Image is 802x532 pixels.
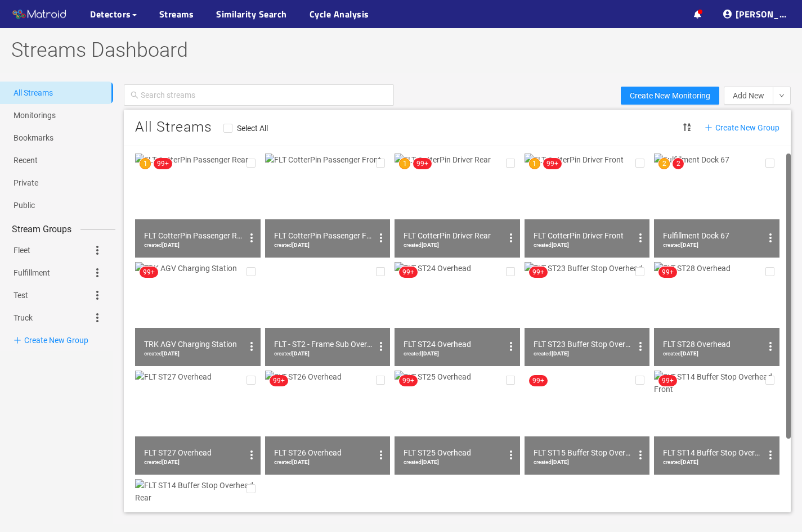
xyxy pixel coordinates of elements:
[243,446,261,464] button: options
[404,350,439,357] span: created
[292,350,310,357] b: [DATE]
[265,371,391,475] img: FLT ST26 Overhead
[705,124,713,132] span: plus
[761,229,779,247] button: options
[144,337,243,351] div: TRK AGV Charging Station
[143,268,155,276] span: 99+
[552,459,569,465] b: [DATE]
[761,446,779,464] button: options
[274,337,373,351] div: FLT - ST2 - Frame Sub Overhead
[681,242,698,248] b: [DATE]
[274,459,310,465] span: created
[779,93,785,100] span: down
[310,7,369,21] a: Cycle Analysis
[14,306,33,329] a: Truck
[761,337,779,355] button: options
[395,371,520,475] img: FLT ST25 Overhead
[724,87,773,105] button: Add New
[135,371,261,475] img: FLT ST27 Overhead
[404,446,502,459] div: FLT ST25 Overhead
[416,160,428,168] span: 99+
[654,262,779,366] img: FLT ST28 Overhead
[292,459,310,465] b: [DATE]
[502,337,520,355] button: options
[162,350,180,357] b: [DATE]
[654,371,779,475] img: FLT ST14 Buffer Stop Overhead Front
[502,446,520,464] button: options
[14,336,21,344] span: plus
[532,377,544,385] span: 99+
[525,154,650,258] img: FLT CotterPin Driver Front
[3,222,80,236] span: Stream Groups
[144,446,243,459] div: FLT ST27 Overhead
[534,446,632,459] div: FLT ST15 Buffer Stop Overhead
[552,242,569,248] b: [DATE]
[654,154,779,258] img: Fulfillment Dock 67
[663,459,698,465] span: created
[631,446,649,464] button: options
[274,350,310,357] span: created
[525,371,650,475] img: FLT ST15 Buffer Stop Overhead
[705,121,779,134] span: Create New Group
[159,7,194,21] a: Streams
[773,87,791,105] button: down
[404,337,502,351] div: FLT ST24 Overhead
[546,160,558,168] span: 99+
[14,156,38,165] a: Recent
[534,229,632,242] div: FLT CotterPin Driver Front
[14,88,53,97] a: All Streams
[663,229,761,242] div: Fulfillment Dock 67
[14,111,56,120] a: Monitorings
[141,87,387,103] input: Search streams
[14,284,28,306] a: Test
[534,337,632,351] div: FLT ST23 Buffer Stop Overhead
[663,446,761,459] div: FLT ST14 Buffer Stop Overhead Front
[131,91,138,99] span: search
[662,268,674,276] span: 99+
[243,229,261,247] button: options
[90,7,131,21] span: Detectors
[14,133,53,142] a: Bookmarks
[502,229,520,247] button: options
[162,459,180,465] b: [DATE]
[631,229,649,247] button: options
[422,350,439,357] b: [DATE]
[402,268,414,276] span: 99+
[372,446,390,464] button: options
[422,242,439,248] b: [DATE]
[534,459,569,465] span: created
[681,350,698,357] b: [DATE]
[534,242,569,248] span: created
[14,239,30,262] a: Fleet
[216,7,287,21] a: Similarity Search
[630,89,710,102] span: Create New Monitoring
[274,229,373,242] div: FLT CotterPin Passenger Front
[663,350,698,357] span: created
[144,229,243,242] div: FLT CotterPin Passenger Rear
[157,160,169,168] span: 99+
[274,242,310,248] span: created
[402,377,414,385] span: 99+
[372,337,390,355] button: options
[621,87,719,105] button: Create New Monitoring
[662,377,674,385] span: 99+
[395,262,520,366] img: FLT ST24 Overhead
[372,229,390,247] button: options
[135,154,261,258] img: FLT CotterPin Passenger Rear
[273,377,285,385] span: 99+
[663,242,698,248] span: created
[676,160,680,168] span: 2
[243,337,261,355] button: options
[144,459,180,465] span: created
[135,262,261,366] img: TRK AGV Charging Station
[552,350,569,357] b: [DATE]
[135,119,212,136] span: All Streams
[422,459,439,465] b: [DATE]
[14,262,50,284] a: Fulfillment
[162,242,180,248] b: [DATE]
[11,6,68,23] img: Matroid logo
[733,89,764,102] span: Add New
[395,154,520,258] img: FLT CotterPin Driver Rear
[404,459,439,465] span: created
[232,124,272,133] span: Select All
